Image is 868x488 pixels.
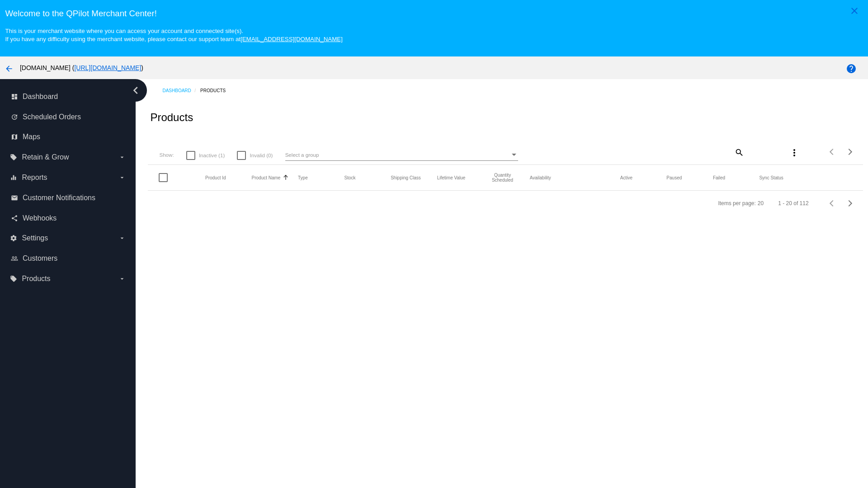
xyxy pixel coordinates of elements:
span: Inactive (1) [199,150,225,161]
button: Change sorting for TotalQuantityScheduledPaused [666,175,682,180]
i: arrow_drop_down [118,154,126,161]
div: 1 - 20 of 112 [778,200,808,206]
h3: Welcome to the QPilot Merchant Center! [5,9,863,19]
span: Select a group [285,152,319,158]
span: Dashboard [23,93,58,101]
small: This is your merchant website where you can access your account and connected site(s). If you hav... [5,28,342,42]
span: Webhooks [23,214,57,222]
mat-icon: arrow_back [4,63,14,74]
span: Maps [23,133,40,141]
span: Scheduled Orders [23,113,81,121]
i: map [11,133,18,141]
button: Change sorting for TotalQuantityFailed [713,175,725,180]
a: email Customer Notifications [11,191,126,205]
mat-header-cell: Availability [530,175,620,180]
button: Change sorting for ValidationErrorCode [759,175,783,180]
button: Change sorting for ProductType [298,175,308,180]
a: [EMAIL_ADDRESS][DOMAIN_NAME] [241,36,343,42]
h2: Products [150,111,193,124]
a: [URL][DOMAIN_NAME] [74,64,141,71]
mat-select: Select a group [285,150,518,161]
span: Show: [159,152,174,158]
button: Change sorting for ExternalId [205,175,226,180]
span: [DOMAIN_NAME] ( ) [20,64,143,71]
i: settings [10,235,17,242]
div: 20 [758,200,764,206]
a: share Webhooks [11,211,126,225]
span: Retain & Grow [22,153,69,161]
button: Change sorting for TotalQuantityScheduledActive [620,175,632,180]
i: share [11,215,18,222]
mat-icon: help [846,63,857,74]
button: Change sorting for ShippingClass [391,175,421,180]
a: map Maps [11,130,126,144]
span: Customer Notifications [23,194,95,202]
i: update [11,113,18,121]
button: Previous page [823,194,841,212]
i: people_outline [11,255,18,262]
div: Items per page: [718,200,755,206]
span: Reports [22,174,47,182]
a: Dashboard [162,84,200,98]
button: Next page [841,194,859,212]
i: arrow_drop_down [118,275,126,282]
i: equalizer [10,174,17,181]
i: arrow_drop_down [118,235,126,242]
i: local_offer [10,275,17,282]
a: dashboard Dashboard [11,89,126,104]
span: Invalid (0) [250,150,273,161]
button: Change sorting for QuantityScheduled [483,173,522,183]
i: arrow_drop_down [118,174,126,181]
i: dashboard [11,93,18,100]
button: Next page [841,143,859,161]
i: local_offer [10,154,17,161]
button: Change sorting for ProductName [252,175,281,180]
span: Customers [23,254,57,263]
button: Previous page [823,143,841,161]
mat-icon: close [849,5,860,16]
button: Change sorting for StockLevel [344,175,356,180]
button: Change sorting for LifetimeValue [437,175,466,180]
span: Settings [22,234,48,242]
span: Products [22,275,50,283]
i: email [11,194,18,202]
i: chevron_left [128,83,143,98]
a: people_outline Customers [11,251,126,266]
mat-icon: more_vert [789,147,800,158]
a: Products [200,84,234,98]
mat-icon: search [733,145,744,159]
a: update Scheduled Orders [11,110,126,124]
